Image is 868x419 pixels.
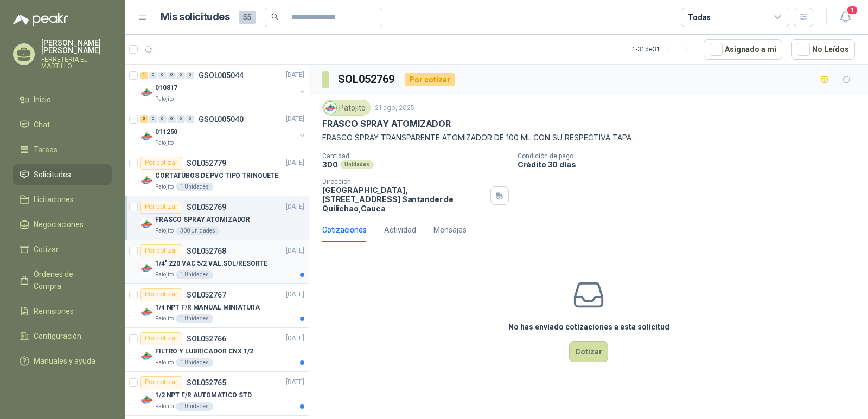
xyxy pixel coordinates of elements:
p: GSOL005040 [199,115,244,123]
p: FRASCO SPRAY ATOMIZADOR [322,118,451,130]
p: Patojito [155,402,174,411]
p: [DATE] [286,158,304,168]
img: Company Logo [140,86,153,99]
div: 0 [149,72,157,79]
div: 1 Unidades [176,402,213,411]
p: 010817 [155,83,177,93]
p: CORTATUBOS DE PVC TIPO TRINQUETE [155,171,278,181]
span: Licitaciones [34,194,74,205]
a: Licitaciones [13,189,112,210]
p: Patojito [155,358,174,367]
p: Patojito [155,314,174,323]
a: Tareas [13,139,112,160]
p: 1/4" 220 VAC 5/2 VAL.SOL/RESORTE [155,259,267,269]
p: Crédito 30 días [518,160,864,169]
span: Órdenes de Compra [34,268,101,292]
span: Solicitudes [34,169,71,181]
div: 1 - 31 de 31 [632,41,695,58]
p: Patojito [155,270,174,279]
div: 1 Unidades [176,314,213,323]
a: Negociaciones [13,214,112,235]
div: Por cotizar [140,157,182,170]
div: 0 [149,115,157,123]
a: Por cotizarSOL052767[DATE] Company Logo1/4 NPT F/R MANUAL MINIATURAPatojito1 Unidades [125,284,309,328]
a: Manuales y ayuda [13,351,112,371]
div: Por cotizar [140,201,182,214]
div: Por cotizar [140,376,182,389]
div: Unidades [340,160,374,169]
div: Por cotizar [140,244,182,257]
p: [DATE] [286,333,304,344]
a: Configuración [13,326,112,346]
a: Por cotizarSOL052768[DATE] Company Logo1/4" 220 VAC 5/2 VAL.SOL/RESORTEPatojito1 Unidades [125,240,309,284]
p: SOL052767 [187,291,226,299]
div: 1 Unidades [176,183,213,191]
div: 0 [158,72,167,79]
span: 1 [846,5,858,15]
div: 1 Unidades [176,358,213,367]
img: Company Logo [140,350,153,363]
img: Company Logo [140,306,153,319]
a: Solicitudes [13,164,112,185]
h3: SOL052769 [338,71,396,88]
div: 0 [186,115,194,123]
div: 0 [177,72,185,79]
span: Tareas [34,144,58,156]
a: Remisiones [13,301,112,321]
p: [PERSON_NAME] [PERSON_NAME] [41,39,112,54]
p: Patojito [155,227,174,235]
h3: No has enviado cotizaciones a esta solicitud [508,321,669,333]
button: 1 [835,8,855,27]
p: [DATE] [286,377,304,388]
div: Actividad [384,224,416,236]
p: [DATE] [286,70,304,80]
a: 5 0 0 0 0 0 GSOL005040[DATE] Company Logo011250Patojito [140,113,307,147]
p: Patojito [155,183,174,191]
a: Cotizar [13,239,112,260]
a: Por cotizarSOL052766[DATE] Company LogoFILTRO Y LUBRICADOR CNX 1/2Patojito1 Unidades [125,328,309,372]
span: Remisiones [34,305,74,317]
div: 0 [158,115,167,123]
div: 5 [140,115,148,123]
p: SOL052779 [187,159,226,167]
a: Por cotizarSOL052779[DATE] Company LogoCORTATUBOS DE PVC TIPO TRINQUETEPatojito1 Unidades [125,152,309,196]
p: FILTRO Y LUBRICADOR CNX 1/2 [155,346,253,357]
p: FRASCO SPRAY TRANSPARENTE ATOMIZADOR DE 100 ML CON SU RESPECTIVA TAPA [322,132,855,144]
div: 1 Unidades [176,270,213,279]
a: Órdenes de Compra [13,264,112,296]
img: Company Logo [140,394,153,407]
a: 1 0 0 0 0 0 GSOL005044[DATE] Company Logo010817Patojito [140,69,307,104]
div: 0 [168,115,176,123]
p: Dirección [322,178,486,185]
button: No Leídos [791,39,855,60]
p: 1/2 NPT F/R AUTOMATICO STD [155,390,252,401]
p: [DATE] [286,246,304,256]
span: Negociaciones [34,218,84,230]
p: FRASCO SPRAY ATOMIZADOR [155,215,250,225]
img: Company Logo [140,262,153,275]
a: Chat [13,114,112,135]
p: 21 ago, 2025 [375,103,414,113]
p: 1/4 NPT F/R MANUAL MINIATURA [155,302,260,313]
div: Cotizaciones [322,224,367,236]
h1: Mis solicitudes [161,9,230,25]
div: Por cotizar [140,332,182,345]
p: GSOL005044 [199,72,244,79]
span: search [271,13,279,21]
p: 011250 [155,127,177,137]
div: Patojito [322,100,371,116]
a: Por cotizarSOL052769[DATE] Company LogoFRASCO SPRAY ATOMIZADORPatojito300 Unidades [125,196,309,240]
span: 55 [239,11,256,24]
button: Cotizar [569,341,608,362]
div: 0 [168,72,176,79]
div: 0 [186,72,194,79]
p: [DATE] [286,114,304,124]
span: Inicio [34,94,51,106]
img: Company Logo [140,130,153,143]
p: Condición de pago [518,152,864,160]
img: Logo peakr [13,13,68,26]
div: Mensajes [433,224,467,236]
p: SOL052765 [187,379,226,386]
p: Patojito [155,139,174,147]
a: Inicio [13,89,112,110]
